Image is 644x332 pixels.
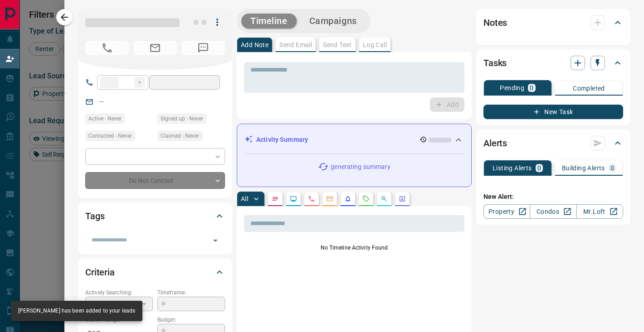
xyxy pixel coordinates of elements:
div: Notes [483,12,623,34]
a: -- [100,98,103,105]
p: Budget: [157,316,225,324]
p: 0 [537,165,541,171]
div: [PERSON_NAME] has been added to your leads [18,303,135,318]
span: Signed up - Never [161,114,203,123]
svg: Notes [272,195,279,202]
p: Add Note [241,42,268,48]
svg: Listing Alerts [344,195,351,202]
button: Timeline [241,14,297,29]
a: Property [483,204,530,219]
h2: Tasks [483,56,507,70]
svg: Emails [326,195,333,202]
button: New Task [483,105,623,119]
p: New Alert: [483,192,623,202]
span: Claimed - Never [161,131,199,140]
p: Pending [500,85,524,91]
a: Mr.Loft [576,204,623,219]
h2: Tags [85,209,104,223]
span: No Email [133,41,177,55]
div: Alerts [483,132,623,154]
svg: Requests [362,195,370,202]
span: Contacted - Never [88,131,132,140]
p: Actively Searching: [85,289,153,297]
p: Activity Summary [256,135,308,144]
div: Criteria [85,261,225,283]
p: All [241,196,248,202]
button: Open [209,234,222,247]
svg: Agent Actions [399,195,406,202]
svg: Calls [308,195,315,202]
p: Listing Alerts [493,165,532,171]
svg: Lead Browsing Activity [290,195,297,202]
p: Timeframe: [157,289,225,297]
h2: Alerts [483,136,507,150]
p: Completed [573,85,605,91]
div: Tasks [483,52,623,74]
h2: Notes [483,15,507,30]
div: Tags [85,205,225,227]
p: 0 [610,165,614,171]
span: No Number [181,41,225,55]
span: No Number [85,41,129,55]
p: Building Alerts [562,165,605,171]
div: Activity Summary [244,131,464,148]
a: Condos [530,204,576,219]
div: Do Not Contact [85,172,225,189]
span: Active - Never [88,114,122,123]
button: Campaigns [300,14,366,29]
p: 0 [530,85,533,91]
p: No Timeline Activity Found [244,244,464,252]
h2: Criteria [85,265,115,279]
svg: Opportunities [381,195,388,202]
p: generating summary [331,162,390,172]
